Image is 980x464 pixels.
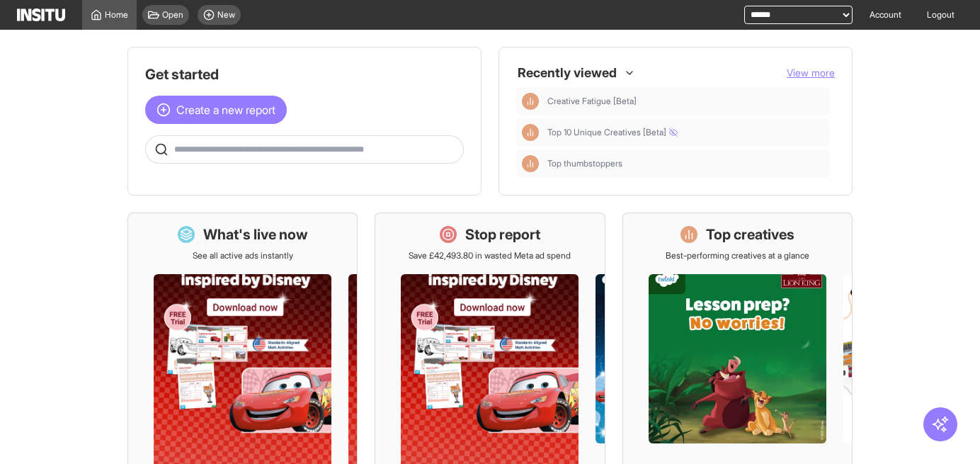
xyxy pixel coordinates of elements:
span: Open [162,9,183,21]
button: View more [787,66,835,80]
p: Best-performing creatives at a glance [666,250,809,261]
span: New [217,9,235,21]
h1: Stop report [465,225,540,244]
button: Create a new report [145,96,287,124]
span: Create a new report [176,101,275,118]
span: View more [787,67,835,79]
span: Top 10 Unique Creatives [Beta] [547,127,824,138]
div: Insights [522,124,539,141]
span: Creative Fatigue [Beta] [547,96,824,107]
h1: Get started [145,64,464,84]
span: Home [105,9,128,21]
span: Top thumbstoppers [547,158,824,169]
p: See all active ads instantly [193,250,293,261]
span: Top thumbstoppers [547,158,622,169]
span: Creative Fatigue [Beta] [547,96,637,107]
div: Insights [522,155,539,172]
p: Save £42,493.80 in wasted Meta ad spend [409,250,571,261]
span: Top 10 Unique Creatives [Beta] [547,127,678,138]
h1: Top creatives [706,225,794,244]
h1: What's live now [203,225,308,244]
div: Insights [522,93,539,110]
img: Logo [17,9,65,21]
